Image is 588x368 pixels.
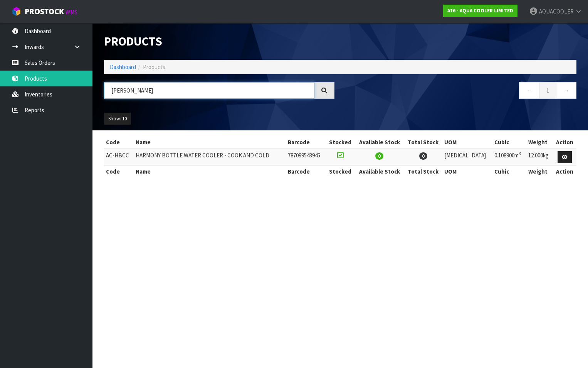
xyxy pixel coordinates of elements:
[104,35,334,48] h1: Products
[556,82,576,99] a: →
[134,149,286,165] td: HARMONY BOTTLE WATER COOLER - COOK AND COLD
[104,113,131,125] button: Show: 10
[539,82,556,99] a: 1
[447,7,513,14] strong: A16 - AQUA COOLER LIMITED
[12,7,21,16] img: cube-alt.png
[404,136,442,149] th: Total Stock
[110,63,136,71] a: Dashboard
[553,165,576,178] th: Action
[104,136,134,149] th: Code
[286,149,326,165] td: 787099543945
[539,8,574,15] span: AQUACOOLER
[346,82,576,101] nav: Page navigation
[442,136,492,149] th: UOM
[25,7,64,17] span: ProStock
[526,165,553,178] th: Weight
[355,136,404,149] th: Available Stock
[104,165,134,178] th: Code
[419,152,427,160] span: 0
[404,165,442,178] th: Total Stock
[66,8,77,16] small: WMS
[442,149,492,165] td: [MEDICAL_DATA]
[553,136,576,149] th: Action
[286,165,326,178] th: Barcode
[104,82,314,99] input: Search products
[104,149,134,165] td: AC-HBCC
[143,63,165,71] span: Products
[519,82,539,99] a: ←
[134,165,286,178] th: Name
[526,136,553,149] th: Weight
[326,136,354,149] th: Stocked
[492,136,526,149] th: Cubic
[519,151,521,156] sup: 3
[492,165,526,178] th: Cubic
[355,165,404,178] th: Available Stock
[526,149,553,165] td: 12.000kg
[375,152,383,160] span: 0
[326,165,354,178] th: Stocked
[492,149,526,165] td: 0.108900m
[286,136,326,149] th: Barcode
[442,165,492,178] th: UOM
[134,136,286,149] th: Name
